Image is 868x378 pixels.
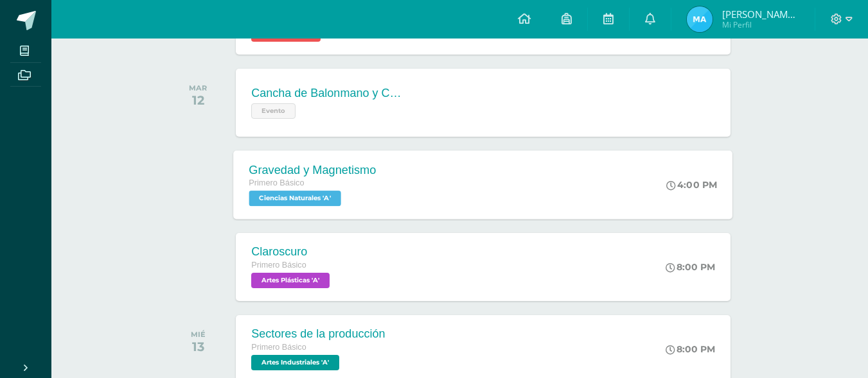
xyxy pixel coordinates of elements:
[687,6,713,32] img: 70728ac98b36923a54f2feb098b9e3a6.png
[249,163,376,176] div: Gravedad y Magnetismo
[722,8,799,21] span: [PERSON_NAME] [PERSON_NAME]
[666,343,715,355] div: 8:00 PM
[722,19,799,30] span: Mi Perfil
[189,92,207,108] div: 12
[189,83,207,92] div: MAR
[251,103,296,119] span: Evento
[251,245,333,259] div: Claroscuro
[191,330,206,339] div: MIÉ
[191,339,206,354] div: 13
[251,87,405,100] div: Cancha de Balonmano y Contenido
[249,191,341,206] span: Ciencias Naturales 'A'
[251,273,330,288] span: Artes Plásticas 'A'
[666,261,715,273] div: 8:00 PM
[667,179,718,191] div: 4:00 PM
[251,343,306,352] span: Primero Básico
[251,327,385,341] div: Sectores de la producción
[249,178,305,187] span: Primero Básico
[251,355,339,370] span: Artes Industriales 'A'
[251,261,306,270] span: Primero Básico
